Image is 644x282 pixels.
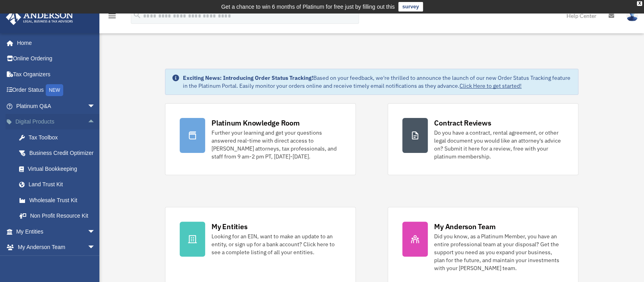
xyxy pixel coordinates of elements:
i: search [133,11,142,19]
img: Anderson Advisors Platinum Portal [4,10,76,25]
div: NEW [46,84,63,96]
a: Wholesale Trust Kit [11,192,107,208]
div: Get a chance to win 6 months of Platinum for free just by filling out this [221,2,395,12]
span: arrow_drop_down [87,255,103,271]
a: menu [107,14,117,21]
div: close [637,1,642,6]
a: Contract Reviews Do you have a contract, rental agreement, or other legal document you would like... [388,103,578,175]
a: My Documentsarrow_drop_down [6,255,107,271]
a: Tax Organizers [6,66,107,82]
a: Virtual Bookkeeping [11,161,107,177]
div: Virtual Bookkeeping [28,164,97,174]
div: Tax Toolbox [28,133,97,143]
a: Business Credit Optimizer [11,145,107,161]
div: Platinum Knowledge Room [211,118,300,128]
div: Non Profit Resource Kit [28,211,97,221]
div: My Entities [211,222,247,232]
a: Online Ordering [6,51,107,67]
a: Platinum Q&Aarrow_drop_down [6,98,107,114]
i: menu [107,11,117,21]
span: arrow_drop_down [87,240,103,256]
div: Land Trust Kit [28,180,97,189]
img: User Pic [626,10,638,21]
a: Click Here to get started! [460,82,522,89]
div: Based on your feedback, we're thrilled to announce the launch of our new Order Status Tracking fe... [183,74,572,90]
a: Home [6,35,103,51]
div: Wholesale Trust Kit [28,195,97,205]
a: Non Profit Resource Kit [11,208,107,224]
div: Did you know, as a Platinum Member, you have an entire professional team at your disposal? Get th... [434,232,564,272]
span: arrow_drop_up [87,114,103,130]
a: Tax Toolbox [11,129,107,145]
a: My Entitiesarrow_drop_down [6,224,107,240]
div: Looking for an EIN, want to make an update to an entity, or sign up for a bank account? Click her... [211,232,341,256]
a: Order StatusNEW [6,82,107,99]
div: Business Credit Optimizer [28,148,97,158]
a: Platinum Knowledge Room Further your learning and get your questions answered real-time with dire... [165,103,356,175]
span: arrow_drop_down [87,98,103,114]
div: Do you have a contract, rental agreement, or other legal document you would like an attorney's ad... [434,129,564,160]
a: survey [398,2,423,12]
a: My Anderson Teamarrow_drop_down [6,240,107,255]
div: Contract Reviews [434,118,491,128]
span: arrow_drop_down [87,224,103,240]
div: Further your learning and get your questions answered real-time with direct access to [PERSON_NAM... [211,129,341,160]
div: My Anderson Team [434,222,495,232]
a: Land Trust Kit [11,177,107,193]
a: Digital Productsarrow_drop_up [6,114,107,130]
strong: Exciting News: Introducing Order Status Tracking! [183,74,313,81]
